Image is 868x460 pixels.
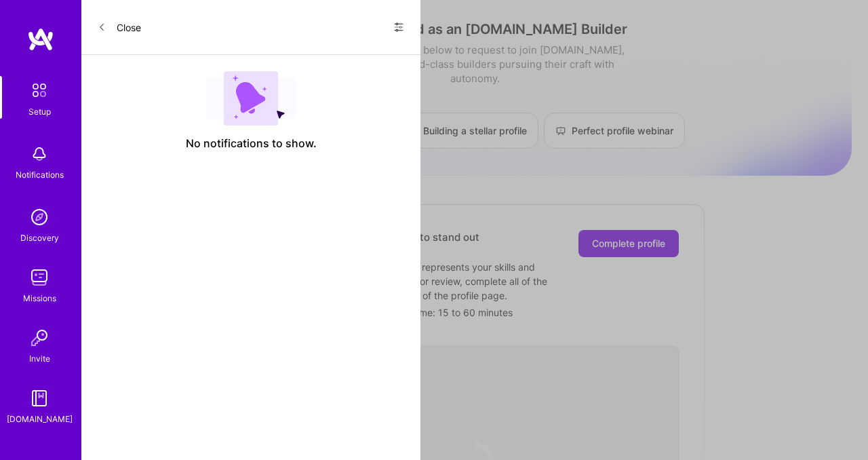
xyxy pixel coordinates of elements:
[20,231,59,245] div: Discovery
[26,264,53,291] img: teamwork
[26,324,53,351] img: Invite
[29,351,50,366] div: Invite
[206,71,296,126] img: empty
[16,168,64,182] div: Notifications
[7,412,73,426] div: [DOMAIN_NAME]
[28,104,51,119] div: Setup
[26,385,53,412] img: guide book
[23,291,56,305] div: Missions
[25,76,54,104] img: setup
[98,16,141,38] button: Close
[27,27,54,52] img: logo
[26,204,53,231] img: discovery
[186,136,317,151] span: No notifications to show.
[26,140,53,168] img: bell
